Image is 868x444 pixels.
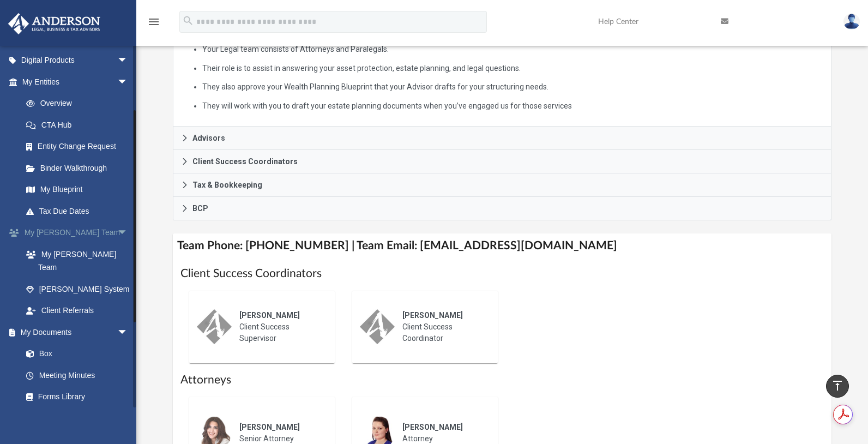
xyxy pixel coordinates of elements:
[192,181,262,189] span: Tax & Bookkeeping
[120,64,184,71] div: Keywords by Traffic
[202,99,823,113] li: They will work with you to draft your estate planning documents when you’ve engaged us for those ...
[117,222,139,244] span: arrow_drop_down
[202,43,823,56] li: Your Legal team consists of Attorneys and Paralegals.
[173,197,831,220] a: BCP
[173,233,831,258] h4: Team Phone: [PHONE_NUMBER] | Team Email: [EMAIL_ADDRESS][DOMAIN_NAME]
[180,266,824,281] h1: Client Success Coordinators
[41,64,98,71] div: Domain Overview
[402,311,463,320] span: [PERSON_NAME]
[28,28,120,37] div: Domain: [DOMAIN_NAME]
[15,179,139,201] a: My Blueprint
[180,372,824,388] h1: Attorneys
[17,17,26,26] img: logo_orange.svg
[181,23,823,112] p: What My Attorneys & Paralegals Do:
[15,300,144,322] a: Client Referrals
[202,62,823,75] li: Their role is to assist in answering your asset protection, estate planning, and legal questions.
[15,136,144,158] a: Entity Change Request
[117,321,139,344] span: arrow_drop_down
[202,80,823,94] li: They also approve your Wealth Planning Blueprint that your Advisor drafts for your structuring ne...
[108,63,117,72] img: tab_keywords_by_traffic_grey.svg
[29,63,38,72] img: tab_domain_overview_orange.svg
[239,423,300,431] span: [PERSON_NAME]
[15,93,144,115] a: Overview
[182,15,194,27] i: search
[5,13,104,34] img: Anderson Advisors Platinum Portal
[8,50,144,71] a: Digital Productsarrow_drop_down
[197,309,232,344] img: thumbnail
[15,243,139,278] a: My [PERSON_NAME] Team
[17,28,26,37] img: website_grey.svg
[8,222,144,244] a: My [PERSON_NAME] Teamarrow_drop_down
[31,17,53,26] div: v 4.0.25
[8,321,139,343] a: My Documentsarrow_drop_down
[15,364,139,386] a: Meeting Minutes
[173,16,831,127] div: Attorneys & Paralegals
[173,127,831,150] a: Advisors
[192,205,208,212] span: BCP
[15,343,134,365] a: Box
[360,309,395,344] img: thumbnail
[173,150,831,173] a: Client Success Coordinators
[15,200,144,222] a: Tax Due Dates
[826,375,849,398] a: vertical_align_top
[831,379,844,392] i: vertical_align_top
[232,302,327,352] div: Client Success Supervisor
[239,311,300,320] span: [PERSON_NAME]
[117,50,139,72] span: arrow_drop_down
[395,302,490,352] div: Client Success Coordinator
[192,134,225,142] span: Advisors
[147,21,160,28] a: menu
[15,157,144,179] a: Binder Walkthrough
[15,114,144,136] a: CTA Hub
[402,423,463,431] span: [PERSON_NAME]
[173,173,831,197] a: Tax & Bookkeeping
[843,14,860,29] img: User Pic
[147,15,160,28] i: menu
[117,71,139,93] span: arrow_drop_down
[15,386,134,408] a: Forms Library
[8,71,144,93] a: My Entitiesarrow_drop_down
[15,278,144,300] a: [PERSON_NAME] System
[192,158,298,165] span: Client Success Coordinators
